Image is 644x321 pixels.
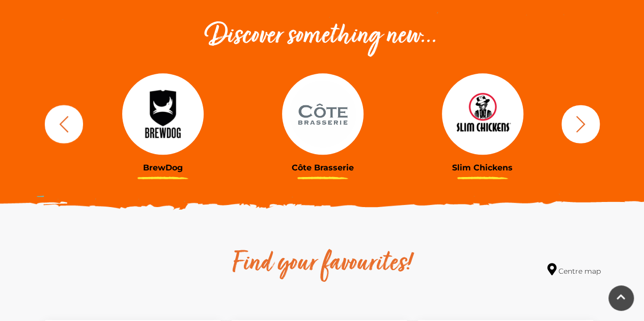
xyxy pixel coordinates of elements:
[136,248,508,280] h2: Find your favourites!
[410,73,555,172] a: Slim Chickens
[91,73,235,172] a: BrewDog
[91,163,235,172] h3: BrewDog
[547,263,601,277] a: Centre map
[250,73,395,172] a: Côte Brasserie
[410,163,555,172] h3: Slim Chickens
[40,20,605,53] h2: Discover something new...
[250,163,395,172] h3: Côte Brasserie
